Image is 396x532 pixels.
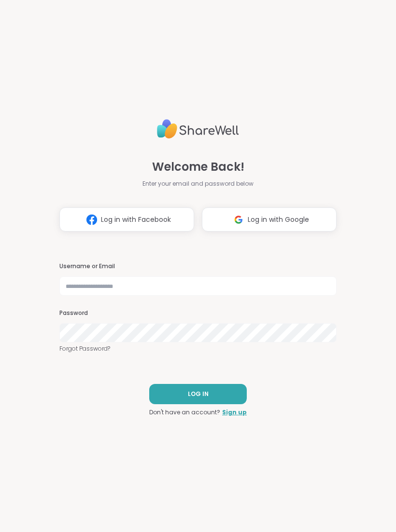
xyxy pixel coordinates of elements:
span: Don't have an account? [149,408,220,417]
h3: Username or Email [59,262,337,271]
h3: Password [59,309,337,317]
img: ShareWell Logomark [229,211,248,229]
a: Sign up [222,408,247,417]
button: Log in with Facebook [59,207,194,232]
button: Log in with Google [202,207,337,232]
span: Log in with Facebook [101,215,171,225]
button: LOG IN [149,384,247,404]
img: ShareWell Logo [157,115,239,143]
span: LOG IN [188,390,209,398]
span: Welcome Back! [152,158,244,176]
span: Enter your email and password below [142,179,254,188]
a: Forgot Password? [59,344,337,353]
span: Log in with Google [248,215,309,225]
img: ShareWell Logomark [83,211,101,229]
